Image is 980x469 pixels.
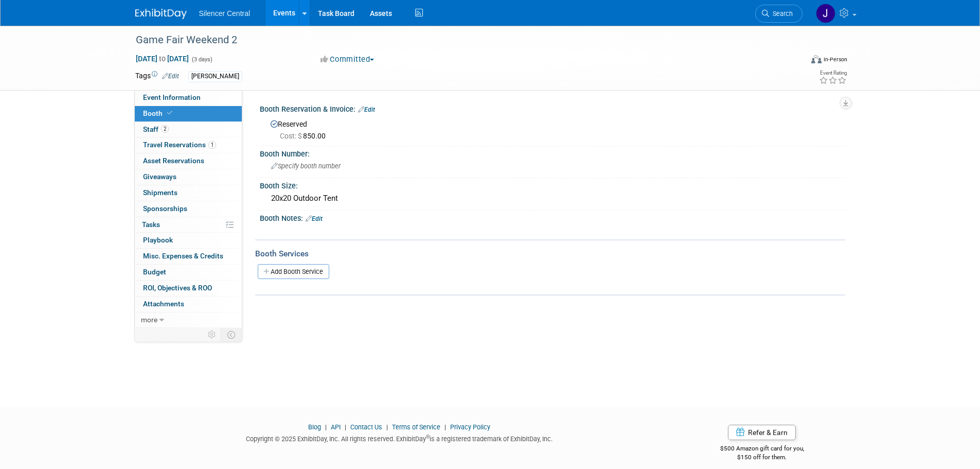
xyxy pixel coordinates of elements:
span: Playbook [143,236,173,244]
a: Contact Us [350,423,382,431]
a: Edit [358,106,375,113]
span: Travel Reservations [143,141,216,149]
span: 1 [208,141,216,149]
img: ExhibitDay [135,9,187,19]
span: Booth [143,109,174,117]
a: Privacy Policy [450,423,490,431]
a: Travel Reservations1 [135,137,242,153]
a: Event Information [135,90,242,106]
span: Event Information [143,93,201,101]
span: | [384,423,390,431]
span: to [157,55,167,63]
a: Attachments [135,297,242,312]
a: Edit [162,73,179,80]
a: API [331,423,341,431]
span: Specify booth number [271,162,341,170]
img: Jessica Crawford [816,4,835,23]
a: Playbook [135,233,242,248]
a: Terms of Service [392,423,440,431]
td: Tags [135,71,179,82]
span: Tasks [142,220,160,229]
div: Copyright © 2025 ExhibitDay, Inc. All rights reserved. ExhibitDay is a registered trademark of Ex... [135,432,664,444]
span: (3 days) [191,56,212,63]
a: Shipments [135,185,242,201]
span: Giveaways [143,172,176,181]
a: Blog [308,423,321,431]
span: 850.00 [280,132,330,140]
div: Booth Services [255,248,845,259]
sup: ® [426,434,430,440]
div: Reserved [268,116,838,141]
div: Event Format [742,54,848,69]
span: more [141,316,157,324]
span: | [442,423,449,431]
a: Edit [306,215,323,222]
div: Event Rating [819,71,847,76]
span: Search [769,10,793,18]
div: Booth Number: [260,146,845,159]
div: Game Fair Weekend 2 [132,31,787,49]
span: Silencer Central [199,9,251,18]
td: Toggle Event Tabs [221,328,242,341]
span: Staff [143,125,169,133]
a: Refer & Earn [728,425,796,440]
div: Booth Size: [260,178,845,191]
a: Add Booth Service [258,264,329,279]
a: Asset Reservations [135,153,242,169]
td: Personalize Event Tab Strip [203,328,221,341]
a: Search [755,5,803,23]
img: Format-Inperson.png [811,55,822,63]
a: Staff2 [135,122,242,137]
span: Attachments [143,300,184,308]
span: ROI, Objectives & ROO [143,284,212,292]
span: [DATE] [DATE] [135,54,189,63]
span: Misc. Expenses & Credits [143,252,223,260]
a: ROI, Objectives & ROO [135,281,242,296]
span: Budget [143,268,166,276]
div: In-Person [823,56,847,63]
a: Tasks [135,217,242,233]
a: Misc. Expenses & Credits [135,249,242,264]
a: Giveaways [135,169,242,185]
div: $500 Amazon gift card for you, [679,438,845,461]
div: Booth Notes: [260,211,845,224]
span: Shipments [143,188,177,197]
span: | [323,423,329,431]
button: Committed [317,54,378,65]
a: more [135,312,242,328]
div: 20x20 Outdoor Tent [268,190,838,206]
div: Booth Reservation & Invoice: [260,101,845,115]
span: Asset Reservations [143,157,204,165]
span: | [342,423,349,431]
div: [PERSON_NAME] [188,71,242,82]
span: 2 [161,125,169,133]
a: Sponsorships [135,201,242,217]
a: Booth [135,106,242,121]
span: Cost: $ [280,132,303,140]
div: $150 off for them. [679,453,845,462]
a: Budget [135,265,242,280]
span: Sponsorships [143,204,187,213]
i: Booth reservation complete [167,110,172,116]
